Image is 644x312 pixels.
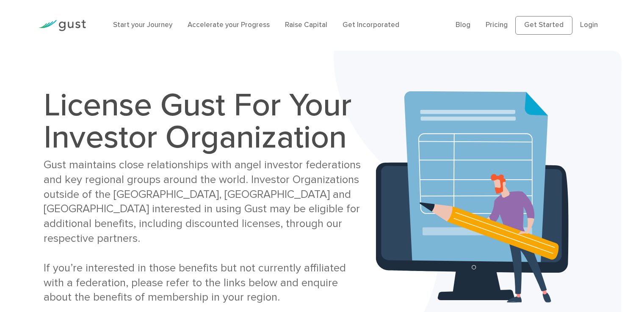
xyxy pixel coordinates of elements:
h1: License Gust For Your Investor Organization [44,89,363,153]
a: Login [580,21,598,29]
a: Get Started [515,16,572,35]
img: Gust Logo [39,20,86,31]
a: Accelerate your Progress [188,21,270,29]
a: Raise Capital [285,21,327,29]
a: Start your Journey [113,21,172,29]
div: Gust maintains close relationships with angel investor federations and key regional groups around... [44,158,363,305]
a: Get Incorporated [343,21,399,29]
a: Blog [456,21,470,29]
a: Pricing [486,21,508,29]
